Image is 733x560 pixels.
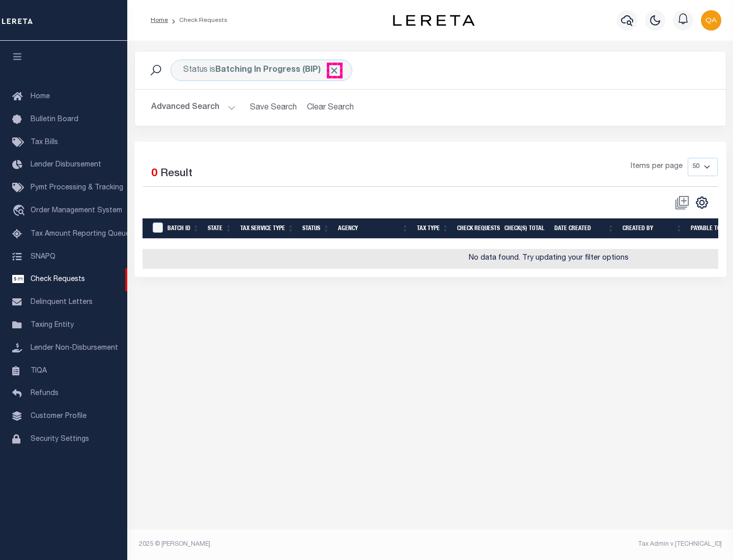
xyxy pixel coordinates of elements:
[171,60,352,81] div: Status is
[236,218,298,239] th: Tax Service Type: activate to sort column ascending
[438,540,722,549] div: Tax Admin v.[TECHNICAL_ID]
[31,322,74,329] span: Taxing Entity
[31,367,47,374] span: TIQA
[31,299,93,306] span: Delinquent Letters
[303,98,358,118] button: Clear Search
[631,161,683,173] span: Items per page
[31,231,130,238] span: Tax Amount Reporting Queue
[160,166,192,182] label: Result
[329,65,340,76] span: Click to Remove
[151,169,157,179] span: 0
[163,218,204,239] th: Batch Id: activate to sort column ascending
[151,17,168,23] a: Home
[31,413,87,420] span: Customer Profile
[393,15,474,26] img: logo-dark.svg
[31,253,55,260] span: SNAPQ
[31,93,50,100] span: Home
[131,540,431,549] div: 2025 © [PERSON_NAME].
[453,218,500,239] th: Check Requests
[31,116,78,123] span: Bulletin Board
[31,207,122,214] span: Order Management System
[334,218,413,239] th: Agency: activate to sort column ascending
[31,436,89,443] span: Security Settings
[701,10,721,31] img: svg+xml;base64,PHN2ZyB4bWxucz0iaHR0cDovL3d3dy53My5vcmcvMjAwMC9zdmciIHBvaW50ZXItZXZlbnRzPSJub25lIi...
[31,184,123,191] span: Pymt Processing & Tracking
[12,205,29,218] i: travel_explore
[31,161,101,169] span: Lender Disbursement
[168,16,228,25] li: Check Requests
[31,390,59,397] span: Refunds
[500,218,550,239] th: Check(s) Total
[618,218,687,239] th: Created By: activate to sort column ascending
[550,218,618,239] th: Date Created: activate to sort column ascending
[31,345,118,352] span: Lender Non-Disbursement
[31,139,58,146] span: Tax Bills
[31,276,85,283] span: Check Requests
[244,98,303,118] button: Save Search
[298,218,334,239] th: Status: activate to sort column ascending
[413,218,453,239] th: Tax Type: activate to sort column ascending
[151,98,236,118] button: Advanced Search
[204,218,236,239] th: State: activate to sort column ascending
[215,66,340,74] b: Batching In Progress (BIP)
